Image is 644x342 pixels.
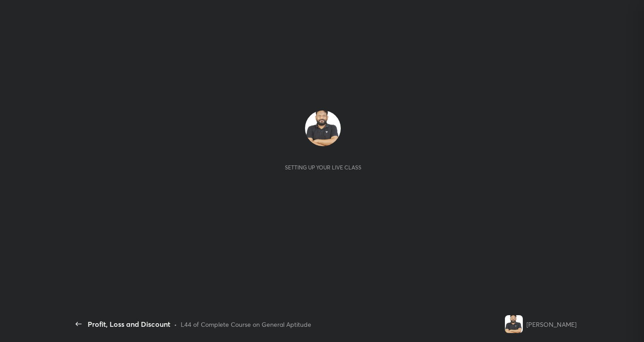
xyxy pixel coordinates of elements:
[526,320,576,329] div: [PERSON_NAME]
[181,320,311,329] div: L44 of Complete Course on General Aptitude
[174,320,177,329] div: •
[285,164,361,171] div: Setting up your live class
[305,110,341,146] img: eb572a6c184c4c0488efe4485259b19d.jpg
[88,319,170,329] div: Profit, Loss and Discount
[505,315,523,333] img: eb572a6c184c4c0488efe4485259b19d.jpg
